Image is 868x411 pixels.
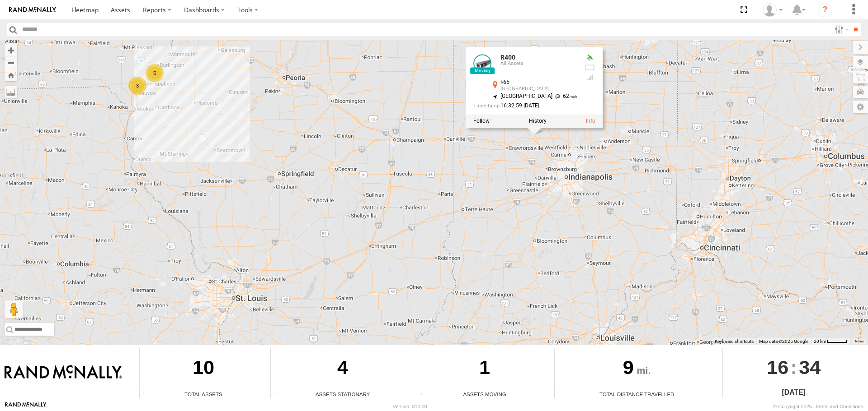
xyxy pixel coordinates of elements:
[500,54,515,61] a: R400
[555,391,568,398] div: Total distance travelled by all assets within specified date range and applied filters
[854,339,864,343] a: Terms (opens in new tab)
[723,348,865,387] div: :
[5,365,122,380] img: Rand McNally
[715,338,754,345] button: Keyboard shortcuts
[5,86,17,98] label: Measure
[759,3,786,17] div: Brian Wooldridge
[853,101,868,113] label: Map Settings
[271,391,284,398] div: Total number of assets current stationary.
[500,93,552,99] span: [GEOGRAPHIC_DATA]
[500,86,577,92] div: [GEOGRAPHIC_DATA]
[271,390,415,398] div: Assets Stationary
[767,348,788,387] span: 16
[814,339,826,344] span: 20 km
[585,54,595,61] div: Valid GPS Fix
[500,79,577,85] div: I-65
[5,44,17,56] button: Zoom in
[473,54,491,72] a: View Asset Details
[473,103,577,109] div: Date/time of location update
[555,390,719,398] div: Total Distance Travelled
[5,300,23,319] button: Drag Pegman onto the map to open Street View
[140,390,267,398] div: Total Assets
[140,348,267,390] div: 10
[552,93,577,99] span: 62
[818,3,832,17] i: ?
[418,348,551,390] div: 1
[271,348,415,390] div: 4
[799,348,821,387] span: 34
[586,118,595,125] a: View Asset Details
[500,61,577,67] div: All Assets
[140,391,153,398] div: Total number of Enabled Assets
[773,404,863,409] div: © Copyright 2025 -
[759,339,808,344] span: Map data ©2025 Google
[585,64,595,71] div: No battery health information received from this device.
[815,404,863,409] a: Terms and Conditions
[555,348,719,390] div: 9
[393,404,427,409] div: Version: 310.00
[473,118,490,125] label: Realtime tracking of Asset
[529,118,547,125] label: View Asset History
[723,387,865,398] div: [DATE]
[5,69,17,81] button: Zoom Home
[418,391,432,398] div: Total number of assets current in transit.
[9,7,56,13] img: rand-logo.svg
[128,77,146,95] div: 3
[5,402,47,411] a: Visit our Website
[146,64,164,82] div: 5
[5,56,17,69] button: Zoom out
[418,390,551,398] div: Assets Moving
[831,23,850,36] label: Search Filter Options
[585,74,595,81] div: Last Event GSM Signal Strength
[811,338,850,345] button: Map Scale: 20 km per 42 pixels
